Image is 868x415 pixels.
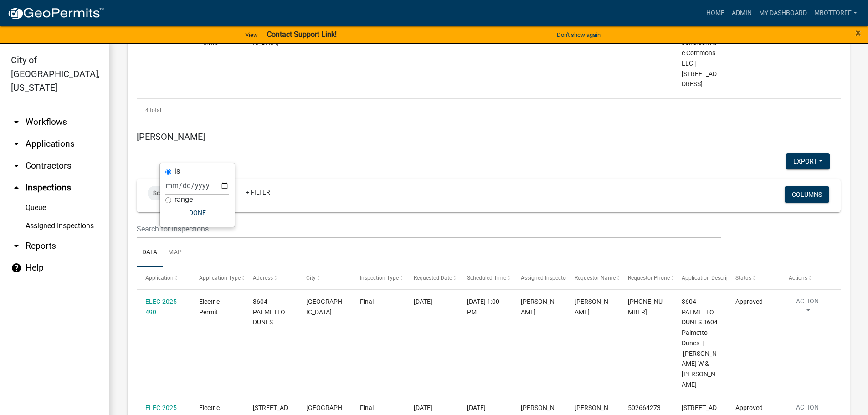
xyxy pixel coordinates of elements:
datatable-header-cell: Requested Date [405,267,458,289]
datatable-header-cell: Status [727,267,781,289]
span: City [306,275,316,281]
span: Application Description [682,275,739,281]
span: 3604 PALMETTO DUNES 3604 Palmetto Dunes | Carlson Clifford W & Kathy [682,298,718,388]
datatable-header-cell: City [298,267,351,289]
span: Final [360,404,374,411]
i: arrow_drop_down [11,241,22,251]
datatable-header-cell: Actions [780,267,834,289]
span: JEFFERSONVILLE [306,298,342,316]
datatable-header-cell: Assigned Inspector [512,267,566,289]
span: Electric Permit [199,298,220,316]
span: Scheduled Time [467,275,506,281]
datatable-header-cell: Application [137,267,190,289]
a: Data [137,238,163,267]
span: Kent Abell [575,298,608,316]
div: [DATE] 1:00 PM [467,297,503,318]
i: arrow_drop_up [11,182,22,193]
datatable-header-cell: Requestor Phone [619,267,673,289]
a: + Filter [238,184,277,200]
button: Export [786,153,830,169]
span: 3604 PALMETTO DUNES [253,298,285,326]
span: Final [360,298,374,305]
i: help [11,262,22,273]
a: Home [703,5,728,22]
span: Inspection Type [360,275,399,281]
span: Courtney Aguilar | Jeffersonville Commons LLC | 2013 JEFFERSONVILLE COMMONS DRIVE [682,18,717,88]
a: Map [163,238,187,267]
span: Harold Satterly [521,298,555,316]
span: Approved [735,298,763,305]
span: 09/16/2025 [414,404,432,411]
span: Commercial Building Permit [199,18,233,46]
button: Done [165,205,229,221]
div: [DATE] [467,403,503,413]
span: Actions [789,275,807,281]
datatable-header-cell: Scheduled Time [458,267,512,289]
label: is [175,168,180,175]
span: Requestor Name [575,275,616,281]
a: ELEC-2025-490 [145,298,179,316]
datatable-header-cell: Inspection Type [351,267,405,289]
span: Approved [735,404,763,411]
a: View [241,27,262,42]
span: × [855,26,861,39]
span: Application Type [199,275,241,281]
span: Requestor Phone [628,275,670,281]
div: 4 total [137,99,841,122]
button: Columns [785,186,829,203]
h5: [PERSON_NAME] [137,131,841,142]
div: is [DATE] [148,186,231,200]
i: arrow_drop_down [11,138,22,149]
datatable-header-cell: Address [244,267,298,289]
datatable-header-cell: Requestor Name [566,267,620,289]
span: Assigned Inspector [521,275,568,281]
datatable-header-cell: Application Description [673,267,727,289]
a: Mbottorff [811,5,861,22]
a: Admin [728,5,755,22]
button: Action [789,297,826,319]
button: Close [855,27,861,38]
label: range [175,196,193,203]
datatable-header-cell: Application Type [190,267,244,289]
a: My Dashboard [755,5,811,22]
span: 812-284-2359 [628,298,663,316]
i: arrow_drop_down [11,117,22,128]
strong: Contact Support Link! [267,30,337,39]
span: Address [253,275,273,281]
span: Requested Date [414,275,452,281]
i: arrow_drop_down [11,160,22,171]
span: Status [735,275,751,281]
button: Don't show again [553,27,604,42]
span: 2013 JEFFERSONVILLE COMMONS DRIVE [253,18,289,46]
span: Scheduled Date [153,190,194,196]
input: Search for inspections [137,220,721,238]
span: 09/17/2025 [414,298,432,305]
span: Application [145,275,174,281]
